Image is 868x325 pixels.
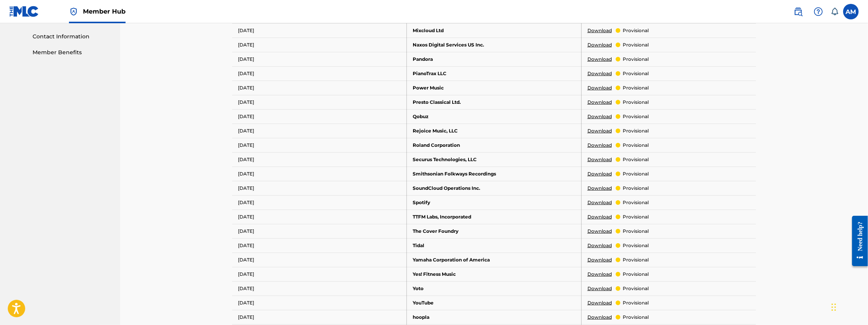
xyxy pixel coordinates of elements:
[587,271,612,278] a: Download
[843,4,859,19] div: User Menu
[232,224,407,238] td: [DATE]
[587,99,612,106] a: Download
[623,27,649,34] p: provisional
[587,170,612,177] a: Download
[232,181,407,195] td: [DATE]
[623,70,649,77] p: provisional
[587,27,612,34] a: Download
[232,281,407,296] td: [DATE]
[587,56,612,63] a: Download
[407,238,582,253] td: Tidal
[623,299,649,306] p: provisional
[407,210,582,224] td: TTFM Labs, Incorporated
[232,267,407,281] td: [DATE]
[623,84,649,91] p: provisional
[814,7,823,16] img: help
[407,81,582,95] td: Power Music
[407,38,582,52] td: Naxos Digital Services US Inc.
[407,152,582,167] td: Securus Technologies, LLC
[232,38,407,52] td: [DATE]
[587,213,612,220] a: Download
[623,314,649,321] p: provisional
[9,6,39,17] img: MLC Logo
[587,156,612,163] a: Download
[587,41,612,48] a: Download
[832,296,836,319] div: Drag
[587,242,612,249] a: Download
[587,228,612,235] a: Download
[232,52,407,66] td: [DATE]
[407,267,582,281] td: Yes! Fitness Music
[587,285,612,292] a: Download
[83,7,126,16] span: Member Hub
[623,199,649,206] p: provisional
[623,41,649,48] p: provisional
[407,95,582,109] td: Presto Classical Ltd.
[831,8,839,15] div: Notifications
[587,84,612,91] a: Download
[407,52,582,66] td: Pandora
[623,242,649,249] p: provisional
[587,299,612,306] a: Download
[407,296,582,310] td: YouTube
[623,256,649,263] p: provisional
[232,66,407,81] td: [DATE]
[232,310,407,324] td: [DATE]
[587,142,612,149] a: Download
[232,210,407,224] td: [DATE]
[623,228,649,235] p: provisional
[623,142,649,149] p: provisional
[790,4,806,19] a: Public Search
[407,138,582,152] td: Roland Corporation
[623,285,649,292] p: provisional
[232,167,407,181] td: [DATE]
[587,314,612,321] a: Download
[829,288,868,325] iframe: Chat Widget
[587,113,612,120] a: Download
[232,95,407,109] td: [DATE]
[407,109,582,124] td: Qobuz
[33,33,111,41] a: Contact Information
[623,213,649,220] p: provisional
[407,124,582,138] td: Rejoice Music, LLC
[407,66,582,81] td: PianoTrax LLC
[623,113,649,120] p: provisional
[794,7,803,16] img: search
[407,167,582,181] td: Smithsonian Folkways Recordings
[587,127,612,134] a: Download
[407,23,582,38] td: Mixcloud Ltd
[623,185,649,192] p: provisional
[407,224,582,238] td: The Cover Foundry
[232,23,407,38] td: [DATE]
[623,271,649,278] p: provisional
[232,152,407,167] td: [DATE]
[232,296,407,310] td: [DATE]
[232,81,407,95] td: [DATE]
[407,281,582,296] td: Yoto
[232,138,407,152] td: [DATE]
[623,156,649,163] p: provisional
[846,210,868,272] iframe: Resource Center
[587,256,612,263] a: Download
[587,185,612,192] a: Download
[407,181,582,195] td: SoundCloud Operations Inc.
[232,253,407,267] td: [DATE]
[407,195,582,210] td: Spotify
[407,310,582,324] td: hoopla
[232,124,407,138] td: [DATE]
[232,109,407,124] td: [DATE]
[587,70,612,77] a: Download
[623,170,649,177] p: provisional
[623,56,649,63] p: provisional
[587,199,612,206] a: Download
[232,195,407,210] td: [DATE]
[623,99,649,106] p: provisional
[811,4,826,19] div: Help
[69,7,78,16] img: Top Rightsholder
[232,238,407,253] td: [DATE]
[33,48,111,57] a: Member Benefits
[623,127,649,134] p: provisional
